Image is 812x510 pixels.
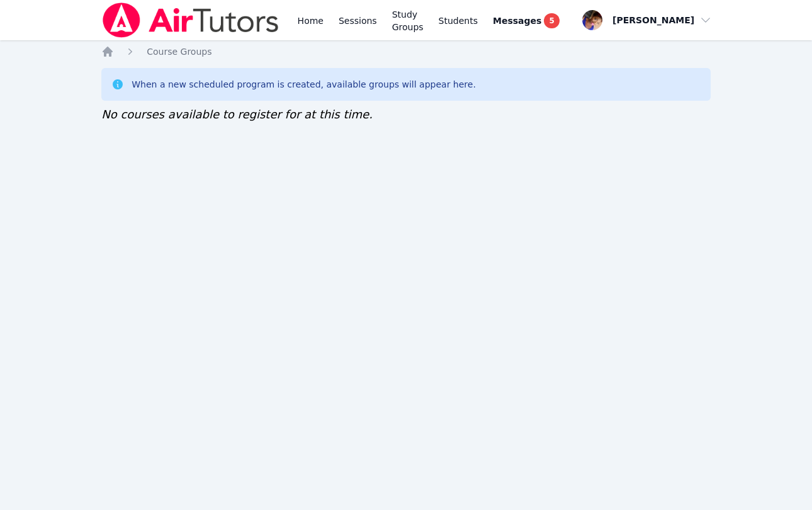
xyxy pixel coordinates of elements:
[147,47,211,57] span: Course Groups
[147,45,211,58] a: Course Groups
[101,3,279,38] img: Air Tutors
[101,108,373,121] span: No courses available to register for at this time.
[101,45,711,58] nav: Breadcrumb
[132,78,476,91] div: When a new scheduled program is created, available groups will appear here.
[544,13,559,28] span: 5
[493,14,541,27] span: Messages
